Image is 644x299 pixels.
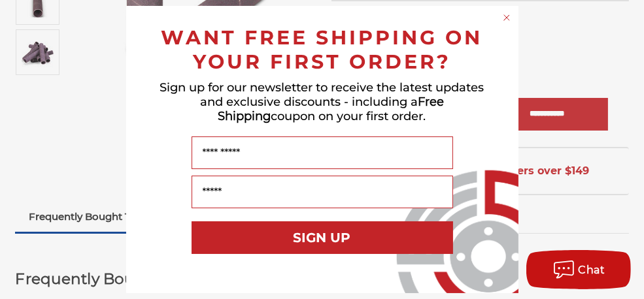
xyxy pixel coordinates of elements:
span: Free Shipping [218,95,445,123]
span: Sign up for our newsletter to receive the latest updates and exclusive discounts - including a co... [160,80,484,123]
button: SIGN UP [192,221,453,254]
button: Chat [526,250,631,289]
span: Chat [579,264,605,276]
button: Close dialog [500,11,513,24]
span: WANT FREE SHIPPING ON YOUR FIRST ORDER? [161,25,483,74]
